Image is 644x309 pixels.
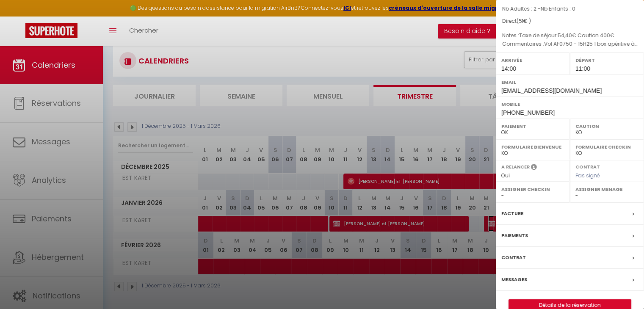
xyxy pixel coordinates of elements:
label: Contrat [575,163,600,169]
label: Email [501,78,638,86]
label: A relancer [501,163,530,171]
label: Mobile [501,100,638,108]
label: Paiements [501,231,528,240]
span: Taxe de séjour 54,40€ Caution 400€ [519,32,614,39]
i: Sélectionner OUI si vous souhaiter envoyer les séquences de messages post-checkout [531,163,537,173]
label: Contrat [501,253,526,262]
label: Facture [501,209,523,218]
p: Commentaires : [502,40,638,48]
span: ( € ) [517,17,531,25]
label: Assigner Checkin [501,185,564,193]
label: Paiement [501,122,564,130]
span: 11:00 [575,65,590,72]
span: 51 [519,17,523,25]
span: Pas signé [575,172,600,179]
span: Nb Enfants : 0 [541,5,575,12]
label: Départ [575,56,638,64]
label: Caution [575,122,638,130]
label: Formulaire Checkin [575,143,638,151]
span: Nb Adultes : 2 - [502,5,575,12]
label: Messages [501,275,527,284]
span: [PHONE_NUMBER] [501,109,555,116]
label: Assigner Menage [575,185,638,193]
p: Notes : [502,31,638,40]
div: Direct [502,17,638,25]
button: Ouvrir le widget de chat LiveChat [7,3,32,29]
label: Formulaire Bienvenue [501,143,564,151]
span: 14:00 [501,65,516,72]
label: Arrivée [501,56,564,64]
span: [EMAIL_ADDRESS][DOMAIN_NAME] [501,87,602,94]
